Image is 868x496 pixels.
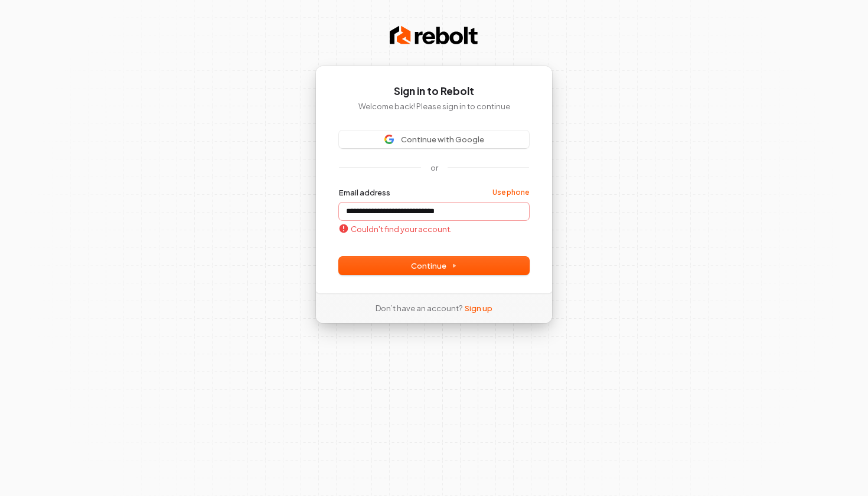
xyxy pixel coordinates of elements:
p: Couldn't find your account. [339,224,452,234]
button: Continue [339,257,529,275]
p: Welcome back! Please sign in to continue [339,101,529,112]
a: Use phone [492,188,529,197]
h1: Sign in to Rebolt [339,84,529,99]
img: Rebolt Logo [390,24,478,47]
span: Continue [411,260,457,271]
img: Sign in with Google [384,135,394,144]
label: Email address [339,187,390,198]
span: Don’t have an account? [376,303,462,314]
button: Sign in with GoogleContinue with Google [339,130,529,148]
p: or [430,162,438,173]
a: Sign up [465,303,492,314]
span: Continue with Google [401,134,484,145]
